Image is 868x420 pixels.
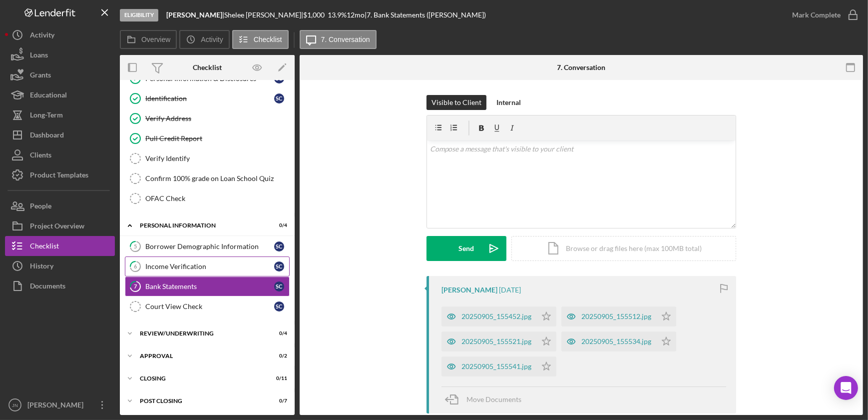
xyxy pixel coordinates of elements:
label: Checklist [254,35,282,43]
div: 12 mo [347,11,365,19]
div: Loans [30,45,48,67]
button: Send [427,236,506,261]
button: 20250905_155452.jpg [441,306,556,326]
button: Educational [5,85,115,105]
button: Loans [5,45,115,65]
div: Product Templates [30,165,88,187]
div: Review/Underwriting [140,330,262,336]
button: Overview [120,30,177,49]
label: 7. Conversation [321,35,370,43]
button: Checklist [232,30,289,49]
a: Court View CheckSC [125,296,290,316]
div: | [166,11,224,19]
button: Activity [5,25,115,45]
div: Eligibility [120,9,158,21]
label: Activity [201,35,223,43]
button: Project Overview [5,216,115,236]
button: Activity [179,30,229,49]
div: 20250905_155521.jpg [461,337,531,345]
button: 20250905_155534.jpg [561,331,676,351]
div: Verify Identify [145,154,289,162]
button: Checklist [5,236,115,256]
div: 0 / 4 [269,222,287,228]
div: S C [274,261,284,271]
div: Project Overview [30,216,84,238]
div: 20250905_155534.jpg [581,337,651,345]
div: 0 / 11 [269,375,287,381]
div: Internal [496,95,521,110]
div: Borrower Demographic Information [145,242,274,250]
div: 0 / 2 [269,353,287,359]
div: Court View Check [145,302,274,310]
button: 7. Conversation [300,30,377,49]
div: Long-Term [30,105,63,127]
div: 20250905_155541.jpg [461,362,531,370]
div: Documents [30,276,65,298]
div: Approval [140,353,262,359]
div: Educational [30,85,67,107]
time: 2025-09-05 23:57 [499,286,521,294]
label: Overview [141,35,170,43]
button: Documents [5,276,115,296]
button: JN[PERSON_NAME] [5,395,115,415]
button: Long-Term [5,105,115,125]
div: Income Verification [145,262,274,270]
div: 0 / 7 [269,398,287,404]
div: Bank Statements [145,282,274,290]
div: Confirm 100% grade on Loan School Quiz [145,174,289,182]
a: 7Bank StatementsSC [125,276,290,296]
button: 20250905_155541.jpg [441,356,556,376]
div: Open Intercom Messenger [834,376,858,400]
div: History [30,256,53,278]
text: JN [12,402,18,408]
div: Post Closing [140,398,262,404]
div: Activity [30,25,54,47]
a: OFAC Check [125,188,290,208]
div: Checklist [30,236,59,258]
span: Move Documents [466,395,521,403]
b: [PERSON_NAME] [166,10,222,19]
button: Clients [5,145,115,165]
div: S C [274,241,284,251]
div: S C [274,301,284,311]
div: Clients [30,145,51,167]
div: Visible to Client [432,95,481,110]
button: 20250905_155521.jpg [441,331,556,351]
a: Verify Identify [125,148,290,168]
div: Identification [145,94,274,102]
div: [PERSON_NAME] [25,395,90,417]
button: Product Templates [5,165,115,185]
div: Shelee [PERSON_NAME] | [224,11,303,19]
a: Pull Credit Report [125,128,290,148]
div: | 7. Bank Statements ([PERSON_NAME]) [365,11,486,19]
button: People [5,196,115,216]
div: 20250905_155512.jpg [581,312,651,320]
div: Grants [30,65,51,87]
button: Dashboard [5,125,115,145]
div: 0 / 4 [269,330,287,336]
div: Mark Complete [792,5,841,25]
div: 13.9 % [328,11,347,19]
button: History [5,256,115,276]
div: Verify Address [145,114,289,122]
div: S C [274,93,284,103]
tspan: 7 [134,283,137,289]
tspan: 6 [134,263,137,269]
button: Internal [491,95,526,110]
button: Grants [5,65,115,85]
span: $1,000 [303,10,325,19]
a: Confirm 100% grade on Loan School Quiz [125,168,290,188]
div: Personal Information [140,222,262,228]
